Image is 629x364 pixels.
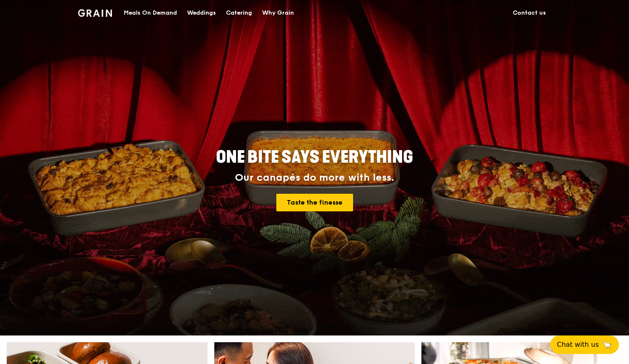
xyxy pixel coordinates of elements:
a: Taste the finesse [276,194,353,211]
div: Why Grain [262,0,294,26]
span: 🦙 [602,340,612,350]
span: Chat with us [557,340,599,350]
a: Weddings [182,0,221,26]
div: Weddings [187,0,216,26]
div: Meals On Demand [124,0,177,26]
div: Our canapés do more with less. [164,172,465,184]
a: Why Grain [257,0,299,26]
button: Chat with us🦙 [550,335,619,354]
a: Catering [221,0,257,26]
div: Catering [226,0,252,26]
a: Contact us [508,0,551,26]
span: ONE BITE SAYS EVERYTHING [216,147,413,167]
img: Grain [78,9,112,17]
